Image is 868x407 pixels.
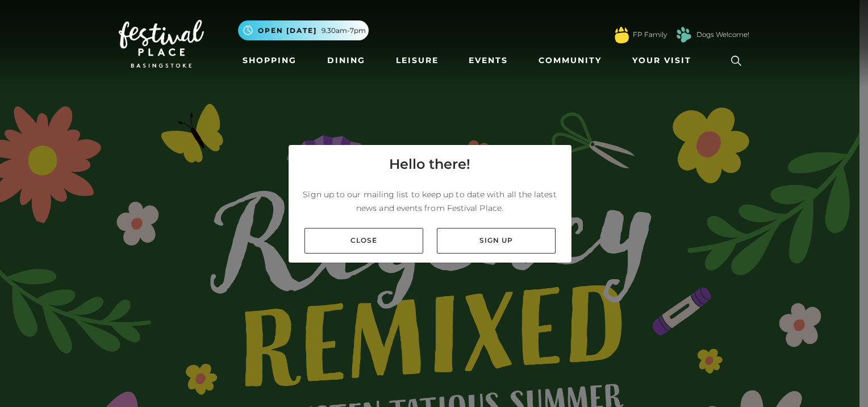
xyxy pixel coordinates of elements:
span: Your Visit [632,55,691,67]
a: Sign up [437,228,556,254]
a: FP Family [633,30,667,40]
a: Community [534,50,606,71]
span: Open [DATE] [258,26,317,36]
a: Your Visit [628,50,702,71]
a: Shopping [238,50,301,71]
a: Dogs Welcome! [696,30,749,40]
p: Sign up to our mailing list to keep up to date with all the latest news and events from Festival ... [298,188,562,215]
img: Festival Place Logo [119,20,204,68]
a: Leisure [391,50,443,71]
h4: Hello there! [389,154,470,175]
span: 9.30am-7pm [322,26,366,36]
a: Close [304,228,423,254]
a: Dining [323,50,370,71]
button: Open [DATE] 9.30am-7pm [238,20,369,40]
a: Events [464,50,512,71]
